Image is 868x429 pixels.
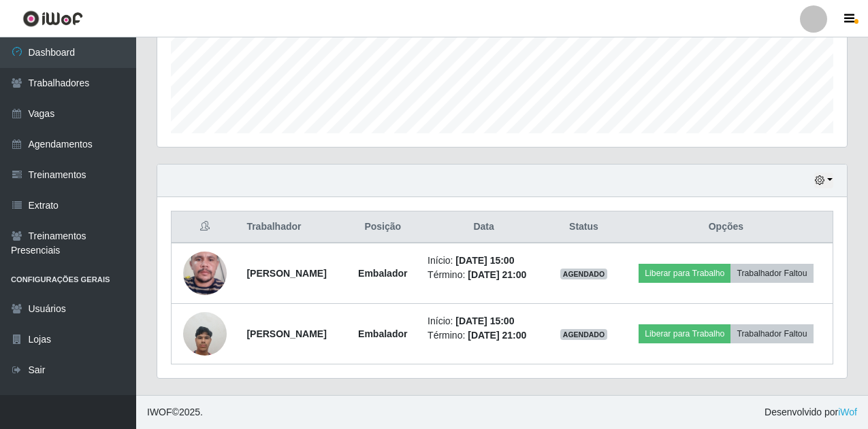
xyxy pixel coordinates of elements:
img: 1753651273548.jpeg [183,305,227,362]
time: [DATE] 21:00 [468,269,526,280]
th: Trabalhador [238,211,346,243]
time: [DATE] 15:00 [455,255,514,266]
th: Posição [346,211,419,243]
th: Status [548,211,620,243]
strong: Embalador [358,328,407,339]
li: Início: [428,254,540,268]
span: IWOF [147,407,172,417]
th: Opções [620,211,833,243]
li: Término: [428,268,540,282]
li: Término: [428,328,540,343]
button: Liberar para Trabalho [639,264,730,283]
button: Liberar para Trabalho [639,324,730,343]
img: CoreUI Logo [22,10,83,27]
a: iWof [838,407,857,417]
th: Data [419,211,548,243]
span: © 2025 . [147,405,203,419]
time: [DATE] 15:00 [455,315,514,326]
span: Desenvolvido por [765,405,857,419]
img: 1747505561026.jpeg [183,235,227,312]
button: Trabalhador Faltou [730,264,813,283]
span: AGENDADO [560,329,608,340]
li: Início: [428,314,540,328]
strong: [PERSON_NAME] [246,268,326,279]
button: Trabalhador Faltou [730,324,813,343]
time: [DATE] 21:00 [468,330,526,341]
strong: Embalador [358,268,407,279]
strong: [PERSON_NAME] [246,328,326,339]
span: AGENDADO [560,269,608,279]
